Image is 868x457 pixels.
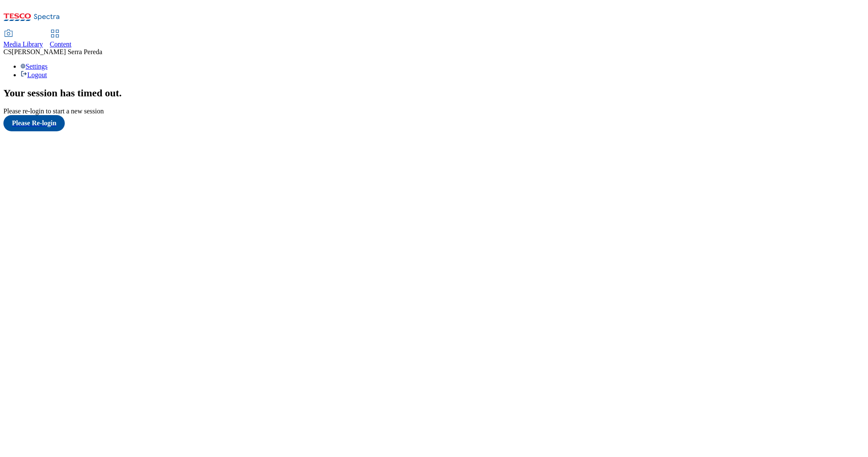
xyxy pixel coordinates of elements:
[50,40,72,48] span: Content
[3,48,12,55] span: CS
[3,87,865,99] h2: Your session has timed out
[20,71,47,78] a: Logout
[3,115,865,131] a: Please Re-login
[3,30,43,48] a: Media Library
[3,115,65,131] button: Please Re-login
[20,63,48,70] a: Settings
[3,107,865,115] div: Please re-login to start a new session
[119,87,122,98] span: .
[3,40,43,48] span: Media Library
[50,30,72,48] a: Content
[12,48,102,55] span: [PERSON_NAME] Serra Pereda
